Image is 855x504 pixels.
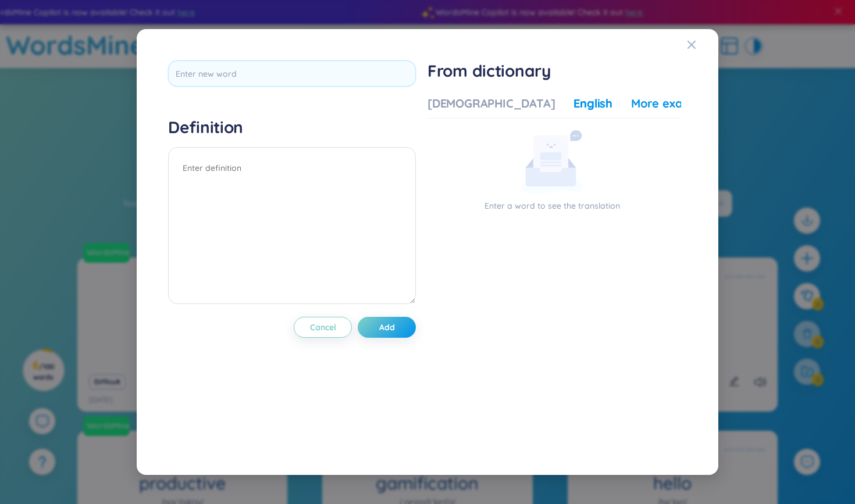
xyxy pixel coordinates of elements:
[573,95,612,112] div: English
[427,95,555,112] div: [DEMOGRAPHIC_DATA]
[687,29,718,60] button: Close
[168,60,416,87] input: Enter new word
[310,321,336,333] span: Cancel
[427,199,676,212] p: Enter a word to see the translation
[168,117,416,138] h4: Definition
[379,321,395,333] span: Add
[631,95,715,112] div: More examples
[427,60,681,81] h1: From dictionary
